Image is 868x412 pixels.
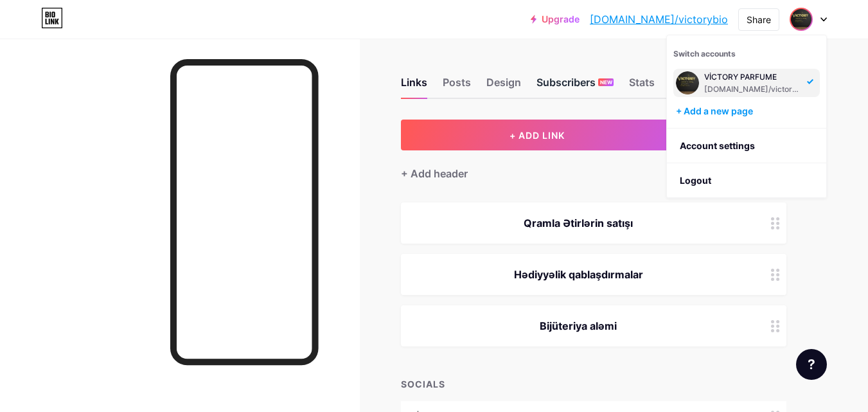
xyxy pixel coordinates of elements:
[667,129,826,163] a: Account settings
[676,71,699,94] img: Pro Hesan
[509,130,565,141] span: + ADD LINK
[673,49,736,58] span: Switch accounts
[416,267,740,282] div: Hədiyyəlik qablaşdırmalar
[401,377,786,391] div: SOCIALS
[747,13,771,26] div: Share
[401,75,427,98] div: Links
[536,75,614,98] div: Subscribers
[629,75,655,98] div: Stats
[401,120,674,150] button: + ADD LINK
[704,72,803,82] div: VİCTORY PARFUME
[531,14,580,24] a: Upgrade
[416,215,740,231] div: Qramla Ətirlərin satışı
[791,9,811,30] img: Pro Hesan
[416,318,740,334] div: Bijüteriya aləmi
[667,163,826,198] li: Logout
[600,78,612,86] span: NEW
[590,12,728,27] a: [DOMAIN_NAME]/victorybio
[486,75,521,98] div: Design
[676,105,820,118] div: + Add a new page
[443,75,471,98] div: Posts
[401,166,468,181] div: + Add header
[704,84,803,94] div: [DOMAIN_NAME]/victorybio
